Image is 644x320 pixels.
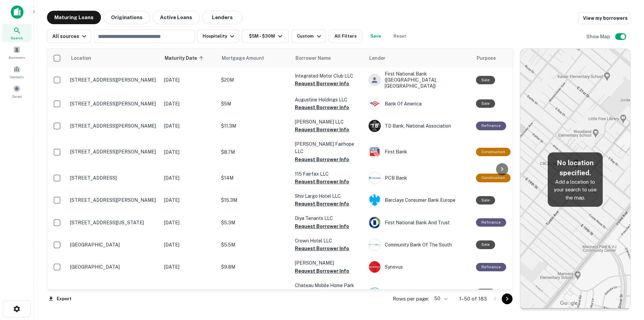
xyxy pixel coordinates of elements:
p: Rows per page: [393,295,429,303]
p: [DATE] [164,122,214,130]
img: capitalize-icon.png [11,5,23,19]
p: $15.3M [221,196,288,204]
div: Community Bank Of The South [369,239,469,251]
p: [STREET_ADDRESS][US_STATE] [70,220,157,226]
img: picture [369,287,380,299]
h6: Show Map [586,33,611,40]
div: Barclays Consumer Bank Europe [369,194,469,206]
div: Prudential Financial [369,287,469,299]
a: Contacts [2,63,32,81]
button: Export [47,294,73,304]
div: 50 [432,294,448,304]
a: Saved [2,82,32,100]
p: $11.3M [221,122,288,130]
p: [PERSON_NAME] [295,259,362,267]
a: View my borrowers [578,12,631,24]
button: Request Borrower Info [295,200,349,208]
th: Maturity Date [161,49,218,67]
p: $14M [221,174,288,182]
p: [STREET_ADDRESS] [70,175,157,181]
p: $20M [221,76,288,84]
p: $9.8M [221,263,288,271]
button: Request Borrower Info [295,155,349,164]
p: [DATE] [164,174,214,182]
p: Add a location to your search to use the map. [553,178,597,201]
button: All sources [47,30,91,43]
div: First Bank [369,146,469,158]
a: Borrowers [2,43,32,61]
div: Sale [476,289,495,297]
p: Diya Tenants LLC [295,215,362,222]
p: [STREET_ADDRESS][PERSON_NAME] [70,77,157,83]
div: Sale [476,196,495,204]
button: Go to next page [502,293,513,304]
p: [DATE] [164,219,214,226]
p: [DATE] [164,241,214,248]
p: [STREET_ADDRESS][PERSON_NAME] [70,197,157,203]
button: Save your search to get updates of matches that match your search criteria. [365,30,386,43]
p: Chateau Mobile Home Park LLC [295,282,362,296]
p: Integrated Motor Club LLC [295,72,362,80]
div: Custom [297,32,323,40]
div: All sources [52,32,88,40]
div: TD Bank, National Association [369,120,469,132]
p: [DATE] [164,100,214,107]
p: 1–50 of 183 [459,295,487,303]
p: T B [371,123,378,130]
p: Crown Hotel LLC [295,237,362,244]
span: Location [71,54,91,62]
p: [GEOGRAPHIC_DATA] [70,264,157,270]
span: Saved [12,94,22,99]
div: First National Bank ([GEOGRAPHIC_DATA], [GEOGRAPHIC_DATA]) [369,71,469,89]
span: Lender [369,54,385,62]
th: Mortgage Amount [218,49,291,67]
button: Maturing Loans [47,11,101,24]
p: [STREET_ADDRESS][PERSON_NAME] [70,123,157,129]
p: $5.3M [221,219,288,226]
p: [GEOGRAPHIC_DATA] [70,242,157,248]
iframe: Chat Widget [610,266,644,299]
span: Search [11,35,23,41]
th: Location [67,49,161,67]
p: [DATE] [164,196,214,204]
p: [DATE] [164,263,214,271]
p: $5.5M [221,241,288,248]
a: Search [2,24,32,42]
button: Custom [291,30,326,43]
span: Borrower Name [296,54,331,62]
p: [DATE] [164,76,214,84]
img: picture [369,172,380,184]
span: Mortgage Amount [222,54,273,62]
p: [DATE] [164,148,214,156]
p: $8.7M [221,148,288,156]
div: Sale [476,76,495,84]
p: Shiv Largo Hotel LLC [295,192,362,200]
div: This loan purpose was for refinancing [476,263,506,271]
button: Request Borrower Info [295,222,349,230]
div: This loan purpose was for construction [476,174,511,182]
button: Lenders [202,11,243,24]
img: picture [369,239,380,250]
img: picture [369,217,380,228]
button: Request Borrower Info [295,80,349,88]
button: Request Borrower Info [295,267,349,275]
div: PCB Bank [369,172,469,184]
div: Synovus [369,261,469,273]
p: [DATE] [164,289,214,297]
p: $14.1M [221,289,288,297]
p: [PERSON_NAME] Fairhope LLC [295,140,362,155]
img: picture [369,98,380,109]
div: Sale [476,99,495,108]
span: Contacts [10,74,23,80]
button: Originations [104,11,150,24]
button: All Filters [329,30,362,43]
img: map-placeholder.webp [520,49,630,310]
span: Borrowers [9,55,25,60]
span: Maturity Date [165,54,206,62]
p: [PERSON_NAME] LLC [295,118,362,126]
th: Borrower Name [291,49,365,67]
